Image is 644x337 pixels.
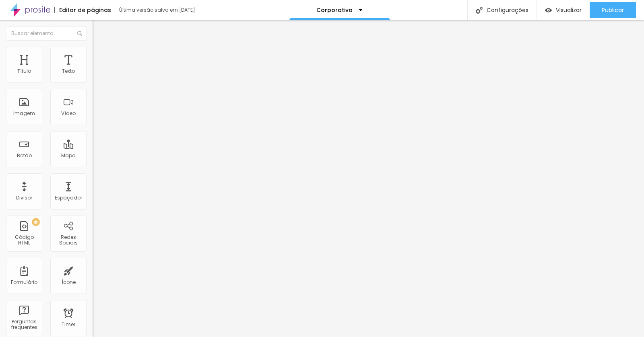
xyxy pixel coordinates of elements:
[77,31,82,36] img: Icone
[8,234,40,246] div: Código HTML
[93,20,644,337] iframe: Editor
[54,7,111,13] div: Editor de páginas
[556,7,582,13] span: Visualizar
[8,319,40,331] div: Perguntas frequentes
[13,111,35,116] div: Imagem
[6,26,87,41] input: Buscar elemento
[52,234,84,246] div: Redes Sociais
[11,279,37,285] div: Formulário
[17,153,32,158] div: Botão
[55,195,82,201] div: Espaçador
[316,7,353,13] p: Corporativo
[537,2,590,18] button: Visualizar
[62,68,75,74] div: Texto
[119,8,212,12] div: Última versão salva em [DATE]
[61,111,76,116] div: Vídeo
[62,322,75,327] div: Timer
[545,7,552,14] img: view-1.svg
[476,7,483,14] img: Icone
[17,68,31,74] div: Título
[602,7,624,13] span: Publicar
[61,153,76,158] div: Mapa
[590,2,636,18] button: Publicar
[16,195,32,201] div: Divisor
[62,279,76,285] div: Ícone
